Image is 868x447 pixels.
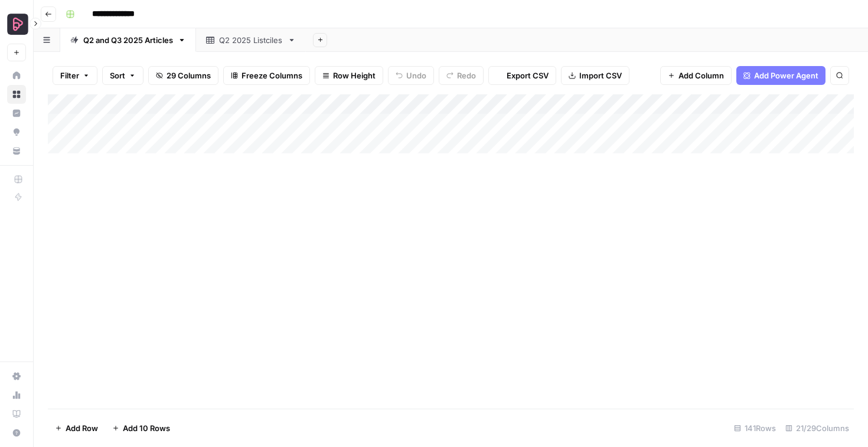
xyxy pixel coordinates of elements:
button: 29 Columns [148,66,218,85]
div: 141 Rows [729,419,781,438]
div: 21/29 Columns [781,419,854,438]
button: Undo [388,66,434,85]
span: Add Power Agent [754,70,818,81]
span: Add Row [66,422,98,434]
div: Q2 and Q3 2025 Articles [83,34,173,46]
a: Home [7,66,26,85]
span: 29 Columns [167,70,211,81]
span: Add 10 Rows [123,422,170,434]
a: Insights [7,104,26,123]
span: Undo [406,70,426,81]
span: Freeze Columns [242,70,302,81]
button: Help + Support [7,423,26,442]
a: Q2 and Q3 2025 Articles [60,28,196,52]
a: Q2 2025 Listciles [196,28,306,52]
a: Learning Hub [7,405,26,423]
button: Import CSV [561,66,629,85]
span: Import CSV [579,70,622,81]
span: Add Column [678,70,724,81]
button: Export CSV [488,66,556,85]
button: Redo [439,66,484,85]
button: Freeze Columns [223,66,310,85]
img: Preply Business Logo [7,14,28,35]
span: Export CSV [507,70,549,81]
a: Usage [7,386,26,405]
button: Workspace: Preply Business [7,9,26,39]
a: Browse [7,85,26,104]
span: Redo [457,70,476,81]
button: Row Height [315,66,383,85]
div: Q2 2025 Listciles [219,34,283,46]
button: Filter [53,66,97,85]
a: Your Data [7,142,26,160]
button: Add Power Agent [736,66,825,85]
span: Filter [60,70,79,81]
button: Sort [102,66,143,85]
a: Settings [7,367,26,386]
span: Row Height [333,70,376,81]
button: Add Column [660,66,732,85]
button: Add 10 Rows [105,419,177,438]
button: Add Row [48,419,105,438]
a: Opportunities [7,123,26,142]
span: Sort [110,70,125,81]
